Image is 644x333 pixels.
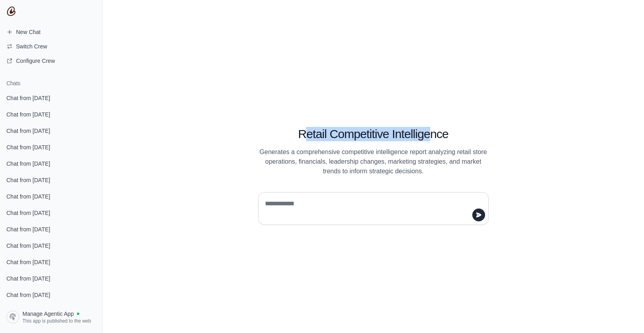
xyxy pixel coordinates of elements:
[6,160,50,168] span: Chat from [DATE]
[6,291,50,299] span: Chat from [DATE]
[258,147,489,176] p: Generates a comprehensive competitive intelligence report analyzing retail store operations, fina...
[3,156,99,171] a: Chat from [DATE]
[3,189,99,204] a: Chat from [DATE]
[3,238,99,253] a: Chat from [DATE]
[6,209,50,217] span: Chat from [DATE]
[16,42,47,50] span: Switch Crew
[6,225,50,233] span: Chat from [DATE]
[3,40,99,53] button: Switch Crew
[3,140,99,154] a: Chat from [DATE]
[3,26,99,38] a: New Chat
[6,275,50,283] span: Chat from [DATE]
[3,54,99,67] a: Configure Crew
[6,6,16,16] img: CrewAI Logo
[6,193,50,201] span: Chat from [DATE]
[3,107,99,122] a: Chat from [DATE]
[3,123,99,138] a: Chat from [DATE]
[6,110,50,118] span: Chat from [DATE]
[6,127,50,135] span: Chat from [DATE]
[6,258,50,266] span: Chat from [DATE]
[3,304,99,319] a: Chat from [DATE]
[3,90,99,105] a: Chat from [DATE]
[6,242,50,250] span: Chat from [DATE]
[3,287,99,302] a: Chat from [DATE]
[3,205,99,220] a: Chat from [DATE]
[258,127,489,141] h1: Retail Competitive Intelligence
[3,271,99,286] a: Chat from [DATE]
[22,310,74,318] span: Manage Agentic App
[6,143,50,151] span: Chat from [DATE]
[22,318,91,324] span: This app is published to the web
[16,28,40,36] span: New Chat
[3,255,99,269] a: Chat from [DATE]
[604,295,644,333] iframe: Chat Widget
[16,57,55,65] span: Configure Crew
[3,173,99,187] a: Chat from [DATE]
[6,176,50,184] span: Chat from [DATE]
[3,307,99,327] a: Manage Agentic App This app is published to the web
[3,222,99,237] a: Chat from [DATE]
[6,94,50,102] span: Chat from [DATE]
